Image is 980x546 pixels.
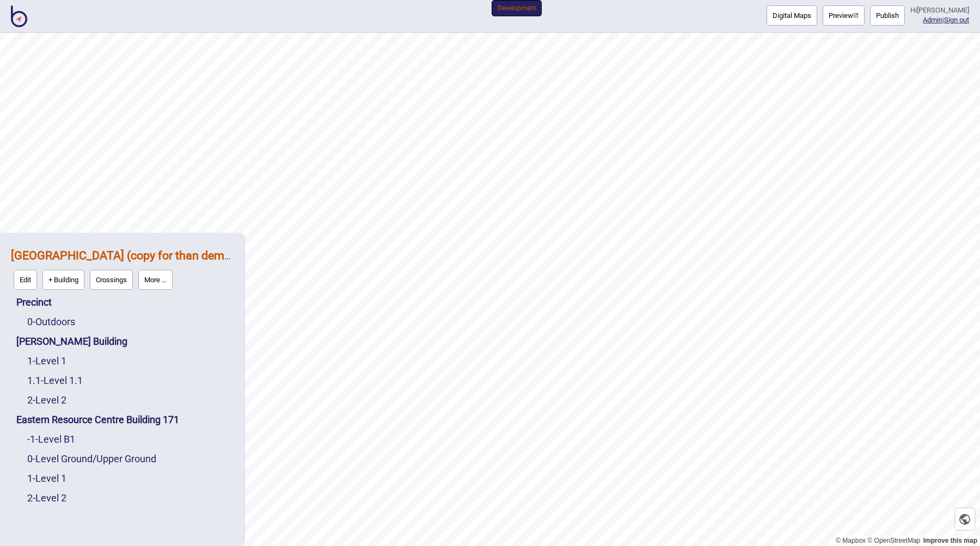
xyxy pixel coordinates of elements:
a: Eastern Resource Centre Building 171 [16,414,179,425]
div: University of Melbourne (copy for than demo) [11,244,234,293]
button: More ... [138,270,173,290]
button: Publish [870,5,905,26]
div: David Caro Building [16,332,234,351]
a: [PERSON_NAME] Building [16,336,127,347]
a: 0-Level Ground/Upper Ground [27,453,156,464]
div: Outdoors [27,312,234,332]
a: 0-Outdoors [27,316,75,327]
div: Level Ground/Upper Ground [27,449,234,469]
a: 1.1-Level 1.1 [27,375,83,386]
a: 1-Level 1 [27,355,66,367]
a: -1-Level B1 [27,433,75,445]
img: BindiMaps CMS [11,5,27,27]
img: preview [853,13,859,18]
a: Map feedback [923,537,977,544]
a: Previewpreview [823,5,865,26]
a: More ... [136,267,175,293]
a: Precinct [16,296,52,308]
a: 1-Level 1 [27,473,66,484]
a: 2-Level 2 [27,492,66,504]
button: Sign out [944,16,969,24]
span: | [923,16,944,24]
a: Crossings [87,267,136,293]
div: Hi [PERSON_NAME] [910,5,969,15]
a: Admin [923,16,942,24]
a: Edit [11,267,40,293]
button: Edit [14,270,37,290]
button: Digital Maps [767,5,817,26]
div: Eastern Resource Centre Building 171 [16,410,234,430]
button: + Building [42,270,84,290]
div: Level 1 [27,469,234,488]
button: Crossings [90,270,133,290]
a: OpenStreetMap [867,537,920,544]
a: Mapbox [836,537,866,544]
a: 2-Level 2 [27,394,66,406]
div: Level 1.1 [27,371,234,390]
div: Level 2 [27,488,234,508]
a: [GEOGRAPHIC_DATA] (copy for than demo) [11,249,235,262]
div: Level 1 [27,351,234,371]
div: Level B1 [27,430,234,449]
button: Preview [823,5,865,26]
div: Level 2 [27,390,234,410]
